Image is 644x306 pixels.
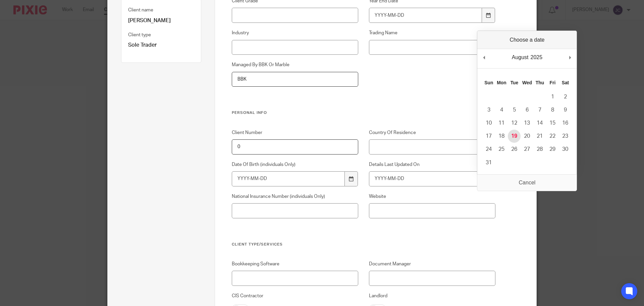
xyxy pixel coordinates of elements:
label: Details Last Updated On [369,161,496,168]
button: 22 [546,130,559,143]
button: 10 [482,117,495,130]
button: 21 [533,130,546,143]
button: 12 [508,117,521,130]
button: 15 [546,117,559,130]
label: Bookkeeping Software [232,261,359,267]
button: 8 [546,103,559,117]
button: 3 [482,103,495,117]
abbr: Thursday [536,80,544,85]
label: CIS Contractor [232,293,359,299]
h3: Personal info [232,110,496,116]
label: Date Of Birth (individuals Only) [232,161,359,168]
button: 25 [495,143,508,156]
button: 14 [533,117,546,130]
label: Document Manager [369,261,496,267]
label: Managed By BBK Or Marble [232,61,359,68]
button: 9 [559,103,572,117]
label: Trading Name [369,30,496,36]
button: 16 [559,117,572,130]
h3: Client type/services [232,242,496,247]
abbr: Tuesday [511,80,519,85]
p: Sole Trader [128,42,194,49]
button: 5 [508,103,521,117]
abbr: Saturday [562,80,569,85]
button: 28 [533,143,546,156]
abbr: Friday [550,80,556,85]
button: 31 [482,156,495,169]
label: Client name [128,7,153,13]
button: 17 [482,130,495,143]
input: Use the arrow keys to pick a date [369,171,482,186]
button: 29 [546,143,559,156]
button: 19 [508,130,521,143]
button: 13 [521,117,533,130]
button: Previous Month [481,52,487,62]
button: 20 [521,130,533,143]
abbr: Monday [497,80,506,85]
button: 4 [495,103,508,117]
abbr: Wednesday [522,80,532,85]
label: National Insurance Number (individuals Only) [232,193,359,200]
label: Website [369,193,496,200]
button: 23 [559,130,572,143]
button: Next Month [567,52,573,62]
button: 30 [559,143,572,156]
div: 2025 [530,52,544,62]
button: 18 [495,130,508,143]
button: 7 [533,103,546,117]
button: 6 [521,103,533,117]
div: August [511,52,530,62]
label: Client Number [232,129,359,136]
label: Industry [232,30,359,36]
button: 2 [559,90,572,103]
button: 27 [521,143,533,156]
label: Country Of Residence [369,129,496,136]
label: Landlord [369,293,496,299]
label: Client type [128,32,151,38]
abbr: Sunday [484,80,493,85]
button: 24 [482,143,495,156]
button: 1 [546,90,559,103]
button: 11 [495,117,508,130]
p: [PERSON_NAME] [128,17,194,24]
button: 26 [508,143,521,156]
input: YYYY-MM-DD [369,8,482,23]
input: YYYY-MM-DD [232,171,345,186]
